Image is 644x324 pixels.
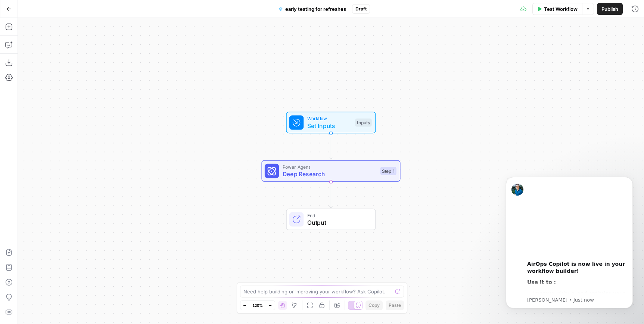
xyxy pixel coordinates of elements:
span: Paste [389,302,401,309]
span: Output [307,218,368,227]
g: Edge from start to step_1 [330,133,332,159]
button: Publish [597,3,623,15]
span: Deep Research [283,169,377,178]
div: Inputs [355,119,371,127]
g: Edge from step_1 to end [330,182,332,208]
button: Paste [386,300,404,310]
span: Workflow [307,115,352,122]
span: early testing for refreshes [285,5,346,13]
span: End [307,212,368,219]
span: Power Agent [283,163,377,171]
div: WorkflowSet InputsInputs [262,112,401,134]
span: Test Workflow [544,5,578,13]
span: Copy [368,302,380,309]
iframe: Intercom notifications message [495,166,644,320]
button: early testing for refreshes [274,3,351,15]
span: Draft [355,6,367,12]
span: Publish [601,5,618,13]
div: Step 1 [380,167,396,175]
span: 120% [252,302,263,308]
button: Copy [365,300,383,310]
div: Power AgentDeep ResearchStep 1 [262,160,401,182]
span: Set Inputs [307,121,352,130]
button: Test Workflow [532,3,582,15]
div: EndOutput [262,209,401,230]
